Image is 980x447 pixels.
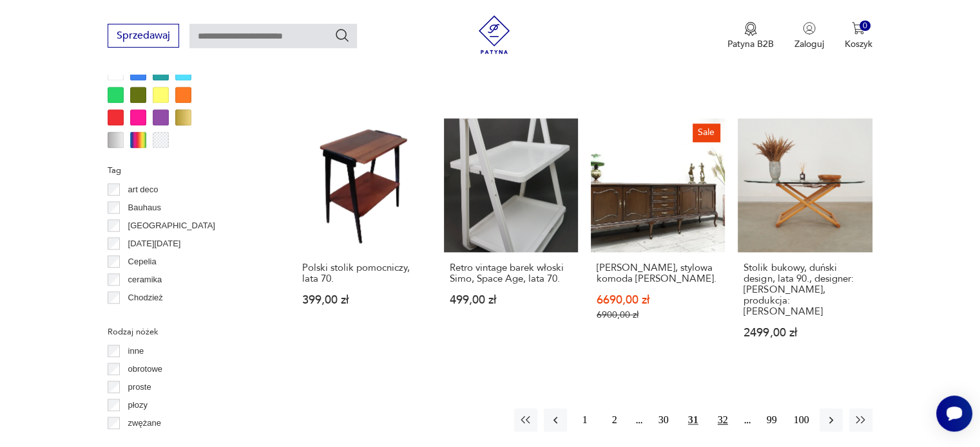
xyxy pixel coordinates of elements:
[128,398,148,412] p: płozy
[603,408,626,432] button: 2
[128,201,161,215] p: Bauhaus
[108,24,179,48] button: Sprzedawaj
[845,22,872,50] button: 0Koszyk
[744,262,866,317] h3: Stolik bukowy, duński design, lata 90., designer: [PERSON_NAME], produkcja: [PERSON_NAME]
[128,237,181,251] p: [DATE][DATE]
[711,408,735,432] button: 32
[334,28,350,43] button: Szukaj
[860,21,870,32] div: 0
[296,118,430,363] a: Polski stolik pomocniczy, lata 70.Polski stolik pomocniczy, lata 70.399,00 zł
[597,309,719,320] p: 6900,00 zł
[727,38,774,50] p: Patyna B2B
[852,22,865,35] img: Ikona koszyka
[591,118,725,363] a: SaleZabytkowa, stylowa komoda Ludwik.[PERSON_NAME], stylowa komoda [PERSON_NAME].6690,00 zł6900,0...
[738,118,872,363] a: Stolik bukowy, duński design, lata 90., designer: Andreas Hansen, produkcja: Haslev Møbelsnedkeri...
[128,380,151,394] p: proste
[573,408,597,432] button: 1
[128,219,215,233] p: [GEOGRAPHIC_DATA]
[128,273,162,287] p: ceramika
[760,408,783,432] button: 99
[128,416,161,430] p: zwężane
[108,163,265,178] p: Tag
[727,22,774,50] a: Ikona medaluPatyna B2B
[727,22,774,50] button: Patyna B2B
[744,22,757,36] img: Ikona medalu
[652,408,675,432] button: 30
[450,295,572,306] p: 499,00 zł
[597,262,719,284] h3: [PERSON_NAME], stylowa komoda [PERSON_NAME].
[744,327,866,338] p: 2499,00 zł
[302,262,425,284] h3: Polski stolik pomocniczy, lata 70.
[128,183,159,197] p: art deco
[475,15,514,54] img: Patyna - sklep z meblami i dekoracjami vintage
[128,344,144,358] p: inne
[794,38,824,50] p: Zaloguj
[450,262,572,284] h3: Retro vintage barek włoski Simo, Space Age, lata 70.
[597,295,719,306] p: 6690,00 zł
[794,22,824,50] button: Zaloguj
[682,408,705,432] button: 31
[128,309,160,323] p: Ćmielów
[444,118,578,363] a: Retro vintage barek włoski Simo, Space Age, lata 70.Retro vintage barek włoski Simo, Space Age, l...
[790,408,813,432] button: 100
[128,291,163,305] p: Chodzież
[108,32,179,41] a: Sprzedawaj
[302,295,425,306] p: 399,00 zł
[803,22,816,35] img: Ikonka użytkownika
[845,38,872,50] p: Koszyk
[128,362,162,376] p: obrotowe
[108,325,265,339] p: Rodzaj nóżek
[128,255,157,269] p: Cepelia
[936,396,972,432] iframe: Smartsupp widget button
